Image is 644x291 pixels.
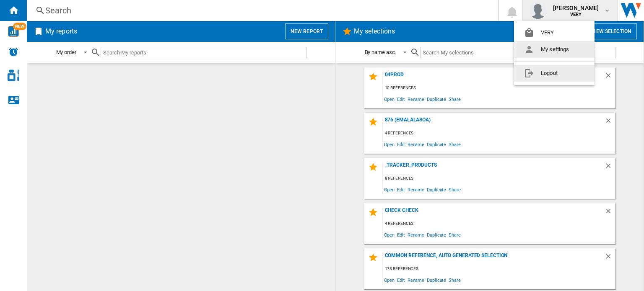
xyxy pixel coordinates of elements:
button: Logout [514,65,595,82]
button: VERY [514,24,595,41]
button: My settings [514,41,595,58]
